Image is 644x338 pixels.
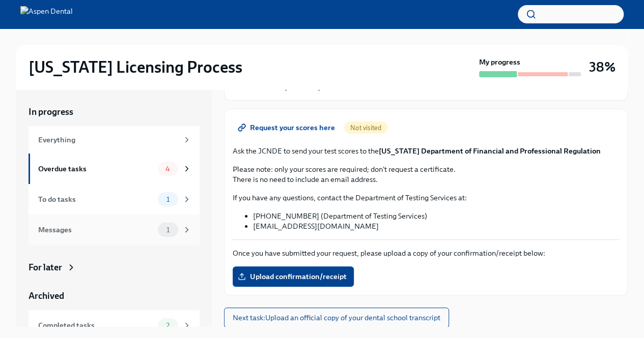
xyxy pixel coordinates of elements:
[38,224,154,235] div: Messages
[159,165,176,173] span: 4
[589,58,615,76] h3: 38%
[38,320,154,331] div: Completed tasks
[344,124,387,132] span: Not visited
[29,184,200,214] a: To do tasks1
[233,146,619,156] p: Ask the JCNDE to send your test scores to the
[38,163,154,174] div: Overdue tasks
[253,221,619,231] li: [EMAIL_ADDRESS][DOMAIN_NAME]
[233,193,619,203] p: If you have any questions, contact the Department of Testing Services at:
[160,226,176,234] span: 1
[233,313,440,323] span: Next task : Upload an official copy of your dental school transcript
[160,196,176,203] span: 1
[240,122,335,133] span: Request your scores here
[38,194,154,205] div: To do tasks
[253,211,619,221] li: [PHONE_NUMBER] (Department of Testing Services)
[233,248,619,258] p: Once you have submitted your request, please upload a copy of your confirmation/receipt below:
[233,266,354,287] label: Upload confirmation/receipt
[160,322,176,329] span: 2
[20,6,73,22] img: Aspen Dental
[29,214,200,245] a: Messages1
[29,106,200,118] a: In progress
[240,271,347,282] span: Upload confirmation/receipt
[233,164,619,185] p: Please note: only your scores are required; don't request a certificate. There is no need to incl...
[29,126,200,153] a: Everything
[38,134,178,145] div: Everything
[479,57,520,67] strong: My progress
[379,146,601,156] strong: [US_STATE] Department of Financial and Professional Regulation
[233,117,342,138] a: Request your scores here
[29,153,200,184] a: Overdue tasks4
[29,261,62,273] div: For later
[29,290,200,302] a: Archived
[29,261,200,273] a: For later
[29,57,242,77] h2: [US_STATE] Licensing Process
[224,308,449,328] button: Next task:Upload an official copy of your dental school transcript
